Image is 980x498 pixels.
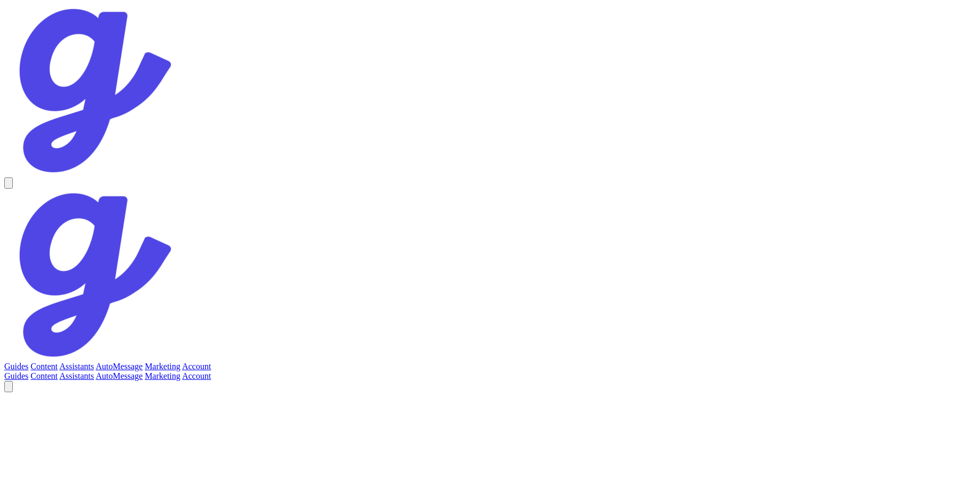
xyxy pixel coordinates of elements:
[145,371,181,380] a: Marketing
[59,362,94,371] a: Assistants
[96,371,143,380] a: AutoMessage
[4,371,28,380] a: Guides
[30,362,58,371] a: Content
[4,4,175,175] img: Your Company
[4,189,175,360] img: Guestive Guides
[182,371,211,380] a: Account
[182,362,211,371] a: Account
[96,362,143,371] a: AutoMessage
[866,474,975,498] iframe: chat widget
[59,371,94,380] a: Assistants
[30,371,58,380] a: Content
[4,362,28,371] a: Guides
[4,381,13,392] button: Notifications
[145,362,181,371] a: Marketing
